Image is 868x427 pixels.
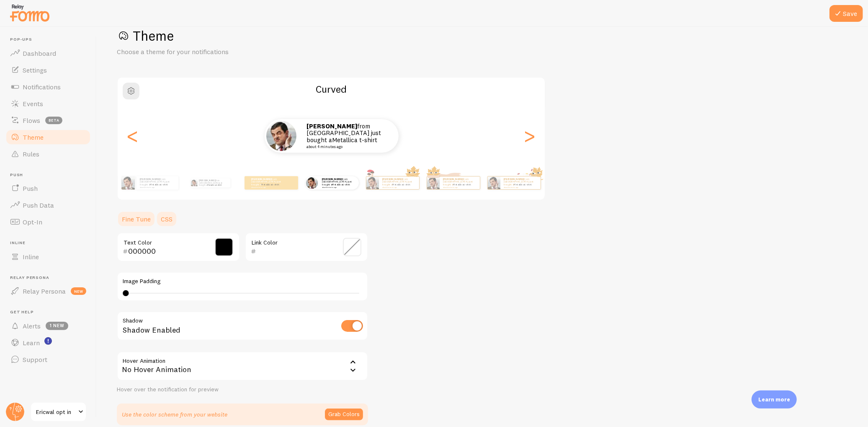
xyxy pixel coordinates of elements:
[514,183,532,186] a: Metallica t-shirt
[122,410,227,419] p: Use the color scheme from your website
[443,177,463,181] strong: [PERSON_NAME]
[10,240,91,246] span: Inline
[128,106,138,166] div: Previous slide
[307,123,390,149] p: from [GEOGRAPHIC_DATA] just bought a
[30,402,87,422] a: Ericwal opt in
[23,133,44,141] span: Theme
[5,180,91,197] a: Push
[150,183,168,186] a: Metallica t-shirt
[46,322,68,330] span: 1 new
[5,248,91,265] a: Inline
[525,106,535,166] div: Next slide
[504,177,537,188] p: from [GEOGRAPHIC_DATA] just bought a
[427,177,439,189] img: Fomo
[5,334,91,351] a: Learn
[23,322,41,330] span: Alerts
[392,183,410,186] a: Metallica t-shirt
[5,351,91,368] a: Support
[382,177,402,181] strong: [PERSON_NAME]
[322,186,355,188] small: about 4 minutes ago
[123,278,362,285] label: Image Padding
[504,186,536,188] small: about 4 minutes ago
[23,201,54,209] span: Push Data
[5,95,91,112] a: Events
[332,136,377,144] a: Metallica t-shirt
[156,211,178,227] a: CSS
[5,129,91,146] a: Theme
[307,145,388,149] small: about 4 minutes ago
[758,396,790,404] p: Learn more
[443,186,476,188] small: about 4 minutes ago
[322,177,342,181] strong: [PERSON_NAME]
[23,116,40,125] span: Flows
[117,47,318,57] p: Choose a theme for your notifications
[117,311,368,342] div: Shadow Enabled
[453,183,471,186] a: Metallica t-shirt
[23,150,39,158] span: Rules
[36,407,76,417] span: Ericwal opt in
[10,275,91,281] span: Relay Persona
[23,355,47,364] span: Support
[5,78,91,95] a: Notifications
[44,337,52,345] svg: <p>Watch New Feature Tutorials!</p>
[199,179,216,182] strong: [PERSON_NAME]
[366,177,379,189] img: Fomo
[71,287,86,295] span: new
[23,253,39,261] span: Inline
[5,112,91,129] a: Flows beta
[140,177,160,181] strong: [PERSON_NAME]
[5,146,91,162] a: Rules
[191,180,197,186] img: Fomo
[199,178,227,187] p: from [GEOGRAPHIC_DATA] just bought a
[23,184,38,193] span: Push
[9,2,51,23] img: fomo-relay-logo-orange.svg
[23,49,56,57] span: Dashboard
[752,391,797,409] div: Learn more
[117,211,156,227] a: Fine Tune
[382,186,415,188] small: about 4 minutes ago
[306,177,318,189] img: Fomo
[121,176,135,190] img: Fomo
[261,183,279,186] a: Metallica t-shirt
[117,27,848,44] h1: Theme
[23,83,61,91] span: Notifications
[325,409,363,420] button: Grab Colors
[5,62,91,78] a: Settings
[10,310,91,315] span: Get Help
[140,186,174,188] small: about 4 minutes ago
[118,83,545,96] h2: Curved
[322,177,355,188] p: from [GEOGRAPHIC_DATA] just bought a
[10,37,91,42] span: Pop-ups
[307,122,357,130] strong: [PERSON_NAME]
[382,177,416,188] p: from [GEOGRAPHIC_DATA] just bought a
[140,177,175,188] p: from [GEOGRAPHIC_DATA] just bought a
[504,177,524,181] strong: [PERSON_NAME]
[23,338,40,347] span: Learn
[10,172,91,178] span: Push
[23,287,66,295] span: Relay Persona
[443,177,476,188] p: from [GEOGRAPHIC_DATA] just bought a
[207,184,222,186] a: Metallica t-shirt
[23,99,43,108] span: Events
[117,386,368,393] div: Hover over the notification for preview
[332,183,350,186] a: Metallica t-shirt
[117,351,368,381] div: No Hover Animation
[487,177,500,189] img: Fomo
[251,177,285,188] p: from [GEOGRAPHIC_DATA] just bought a
[5,197,91,213] a: Push Data
[45,117,62,124] span: beta
[251,186,284,188] small: about 4 minutes ago
[23,66,47,74] span: Settings
[5,45,91,62] a: Dashboard
[266,121,296,151] img: Fomo
[23,218,42,226] span: Opt-In
[5,213,91,230] a: Opt-In
[5,283,91,299] a: Relay Persona new
[5,318,91,334] a: Alerts 1 new
[251,177,271,181] strong: [PERSON_NAME]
